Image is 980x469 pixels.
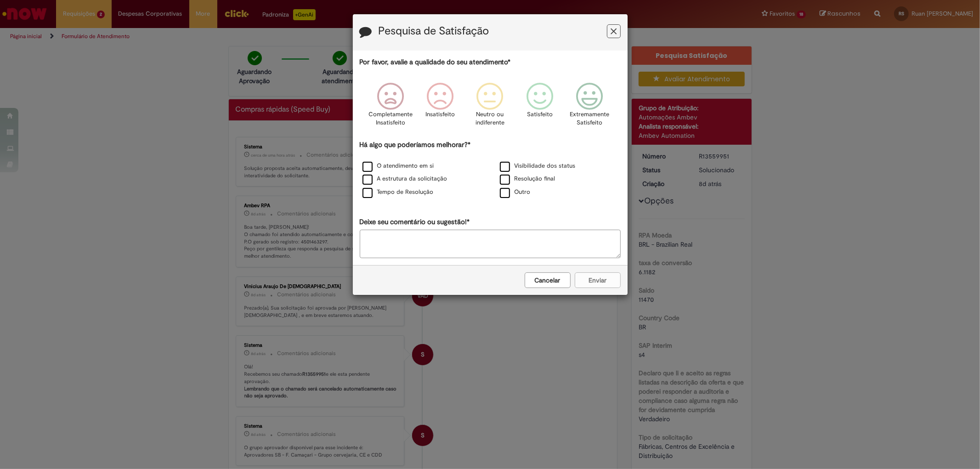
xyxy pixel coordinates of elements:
[360,57,511,67] label: Por favor, avalie a qualidade do seu atendimento*
[566,76,613,139] div: Extremamente Satisfeito
[570,110,609,127] p: Extremamente Satisfeito
[466,76,513,139] div: Neutro ou indiferente
[363,162,434,170] label: O atendimento em si
[500,175,555,183] label: Resolução final
[425,110,455,119] p: Insatisfeito
[363,175,448,183] label: A estrutura da solicitação
[379,25,489,37] label: Pesquisa de Satisfação
[360,140,621,199] div: Há algo que poderíamos melhorar?*
[360,217,470,227] label: Deixe seu comentário ou sugestão!*
[368,110,413,127] p: Completamente Insatisfeito
[525,272,571,288] button: Cancelar
[367,76,414,139] div: Completamente Insatisfeito
[516,76,563,139] div: Satisfeito
[473,110,506,127] p: Neutro ou indiferente
[417,76,464,139] div: Insatisfeito
[363,188,434,197] label: Tempo de Resolução
[527,110,553,119] p: Satisfeito
[500,188,531,197] label: Outro
[500,162,576,170] label: Visibilidade dos status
